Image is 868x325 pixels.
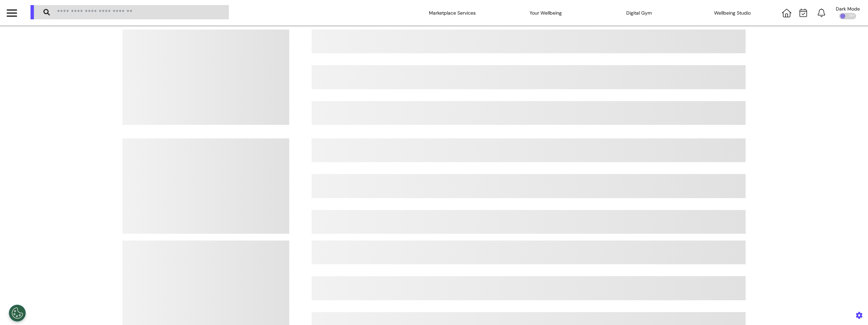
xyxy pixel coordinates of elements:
div: OFF [839,13,856,19]
button: Open Preferences [9,305,26,322]
div: Wellbeing Studio [698,3,766,22]
div: Digital Gym [605,3,673,22]
div: Marketplace Services [418,3,486,22]
div: Dark Mode [836,6,860,11]
div: Your Wellbeing [512,3,580,22]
